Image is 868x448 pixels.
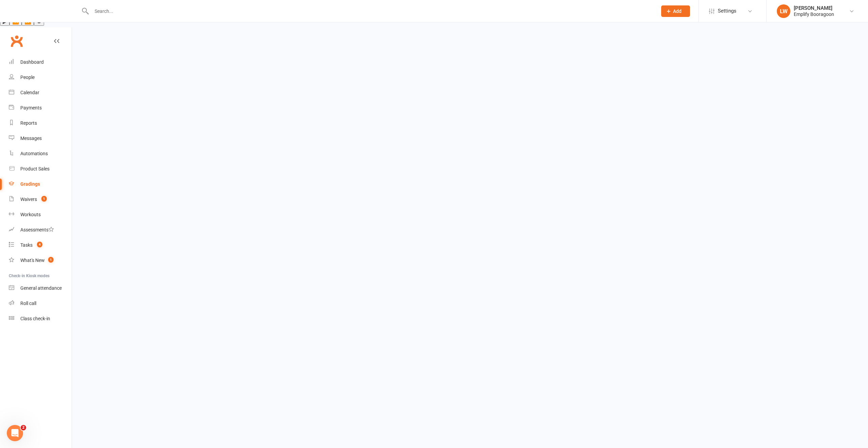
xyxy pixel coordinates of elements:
div: People [20,75,35,80]
a: Payments [9,100,72,116]
a: Roll call [9,296,72,311]
a: Dashboard [9,55,72,70]
span: 2 [21,425,26,430]
div: Payments [20,105,42,110]
span: 4 [37,242,42,247]
a: Clubworx [8,33,25,49]
div: Reports [20,120,37,126]
a: General attendance kiosk mode [9,281,72,296]
a: What's New1 [9,253,72,268]
div: Dashboard [20,59,44,65]
a: People [9,70,72,85]
div: Automations [20,151,48,156]
div: Gradings [20,181,40,187]
button: Add [661,5,690,17]
a: Messages [9,131,72,146]
a: Product Sales [9,161,72,177]
a: Calendar [9,85,72,100]
div: [PERSON_NAME] [794,5,834,11]
span: 1 [48,257,54,263]
a: Class kiosk mode [9,311,72,326]
a: Waivers 1 [9,192,72,207]
div: Waivers [20,197,37,202]
a: Reports [9,116,72,131]
a: Gradings [9,177,72,192]
div: General attendance [20,285,62,291]
input: Search... [90,6,652,16]
div: Class check-in [20,316,50,321]
span: Add [673,8,682,14]
iframe: Intercom live chat [7,425,23,441]
a: Assessments [9,222,72,238]
span: Settings [718,3,736,19]
span: 1 [41,196,47,202]
a: Tasks 4 [9,238,72,253]
div: Roll call [20,301,36,306]
div: Product Sales [20,166,50,171]
div: Assessments [20,227,54,232]
div: Messages [20,136,42,141]
a: Automations [9,146,72,161]
a: Workouts [9,207,72,222]
div: What's New [20,258,45,263]
div: Calendar [20,90,39,95]
div: Tasks [20,242,33,248]
div: Workouts [20,212,41,217]
div: Emplify Booragoon [794,11,834,17]
div: LW [777,4,790,18]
